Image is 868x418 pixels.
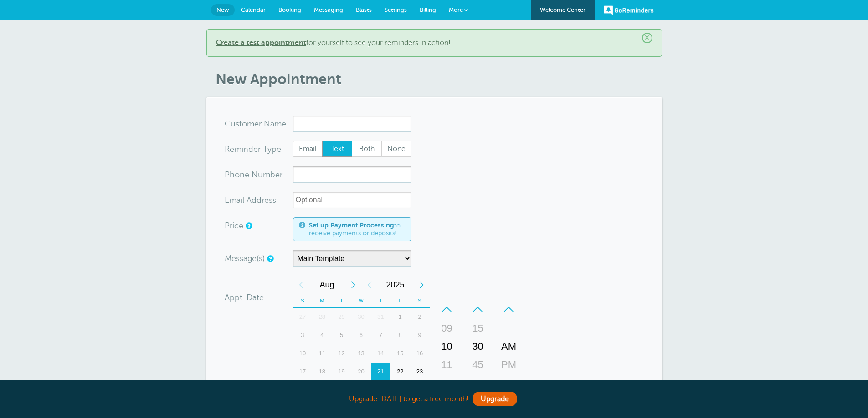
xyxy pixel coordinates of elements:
[239,120,270,128] span: tomer N
[332,326,351,344] div: 5
[390,363,410,381] div: 22
[371,344,390,363] div: 14
[293,308,313,326] div: Sunday, July 27
[216,6,229,13] span: New
[467,319,489,337] div: 15
[312,294,332,308] th: M
[351,308,371,326] div: 30
[312,308,332,326] div: Monday, July 28
[464,300,492,393] div: Minutes
[382,141,411,157] span: None
[312,363,332,381] div: Monday, August 18
[293,308,313,326] div: 27
[309,222,406,237] span: to receive payments or deposits!
[352,141,381,157] span: Both
[410,294,430,308] th: S
[351,294,371,308] th: W
[225,116,293,132] div: ame
[241,196,262,204] span: il Add
[323,141,352,157] span: Text
[312,344,332,363] div: 11
[225,120,239,128] span: Cus
[332,308,351,326] div: 29
[332,294,351,308] th: T
[410,344,430,363] div: Saturday, August 16
[332,344,351,363] div: 12
[225,171,240,179] span: Pho
[371,308,390,326] div: 31
[433,300,461,393] div: Hours
[216,71,662,88] h1: New Appointment
[293,363,313,381] div: Sunday, August 17
[332,308,351,326] div: Tuesday, July 29
[332,344,351,363] div: Tuesday, August 12
[246,223,251,229] a: An optional price for the appointment. If you set a price, you can include a payment link in your...
[312,326,332,344] div: 4
[390,294,410,308] th: F
[293,326,313,344] div: Sunday, August 3
[293,192,411,208] input: Optional
[225,196,241,204] span: Ema
[312,308,332,326] div: 28
[467,356,489,374] div: 45
[225,166,293,183] div: mber
[390,308,410,326] div: 1
[378,276,413,294] span: 2025
[206,389,662,409] div: Upgrade [DATE] to get a free month!
[420,6,436,13] span: Billing
[351,363,371,381] div: 20
[312,326,332,344] div: Monday, August 4
[498,337,520,356] div: AM
[216,39,306,47] a: Create a test appointment
[332,326,351,344] div: Tuesday, August 5
[498,356,520,374] div: PM
[241,6,266,13] span: Calendar
[240,171,263,179] span: ne Nu
[312,344,332,363] div: Monday, August 11
[351,363,371,381] div: Wednesday, August 20
[410,308,430,326] div: Saturday, August 2
[293,344,313,363] div: 10
[293,344,313,363] div: Sunday, August 10
[642,33,652,43] span: ×
[371,308,390,326] div: Thursday, July 31
[413,276,430,294] div: Next Year
[293,141,323,157] span: Email
[309,276,345,294] span: August
[293,363,313,381] div: 17
[332,363,351,381] div: 19
[436,337,458,356] div: 10
[410,308,430,326] div: 2
[410,326,430,344] div: Saturday, August 9
[381,141,411,157] label: None
[309,222,394,229] a: Set up Payment Processing
[278,6,301,13] span: Booking
[371,326,390,344] div: Thursday, August 7
[410,326,430,344] div: 9
[322,141,352,157] label: Text
[436,319,458,337] div: 09
[467,337,489,356] div: 30
[225,145,281,153] label: Reminder Type
[225,293,264,302] label: Appt. Date
[352,141,382,157] label: Both
[390,344,410,363] div: 15
[267,256,272,262] a: You can create different reminder message templates under the Settings tab.
[293,141,323,157] label: Email
[473,392,517,406] a: Upgrade
[345,276,361,294] div: Next Month
[351,326,371,344] div: Wednesday, August 6
[385,6,407,13] span: Settings
[410,344,430,363] div: 16
[216,39,652,47] p: for yourself to see your reminders in action!
[312,363,332,381] div: 18
[410,363,430,381] div: Saturday, August 23
[314,6,343,13] span: Messaging
[293,326,313,344] div: 3
[351,326,371,344] div: 6
[225,254,265,262] label: Message(s)
[293,276,309,294] div: Previous Month
[351,308,371,326] div: Wednesday, July 30
[356,6,372,13] span: Blasts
